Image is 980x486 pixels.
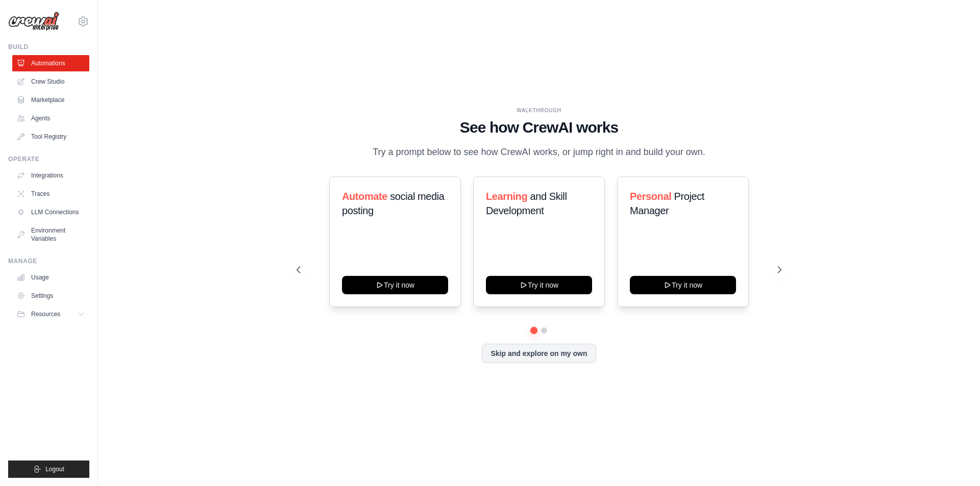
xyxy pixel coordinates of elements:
a: Tool Registry [12,129,89,145]
a: Settings [12,288,89,304]
p: Try a prompt below to see how CrewAI works, or jump right in and build your own. [367,145,710,160]
span: Resources [31,310,60,318]
h1: See how CrewAI works [297,118,781,137]
span: and Skill Development [486,191,567,216]
div: WALKTHROUGH [297,107,781,114]
button: Resources [12,306,89,322]
span: Learning [486,191,527,202]
a: Agents [12,110,89,126]
a: Environment Variables [12,222,89,247]
img: Logo [8,12,59,31]
button: Try it now [342,276,448,294]
a: Usage [12,269,89,286]
div: Operate [8,155,89,163]
a: LLM Connections [12,204,89,220]
div: Manage [8,257,89,265]
button: Try it now [630,276,736,294]
span: Personal [630,191,671,202]
a: Integrations [12,167,89,184]
a: Crew Studio [12,73,89,90]
span: Project Manager [630,191,704,216]
button: Skip and explore on my own [482,344,596,363]
a: Traces [12,186,89,202]
a: Automations [12,55,89,71]
span: Automate [342,191,387,202]
button: Try it now [486,276,592,294]
span: social media posting [342,191,445,216]
span: Logout [45,465,64,473]
a: Marketplace [12,92,89,108]
div: Build [8,43,89,51]
button: Logout [8,461,89,478]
